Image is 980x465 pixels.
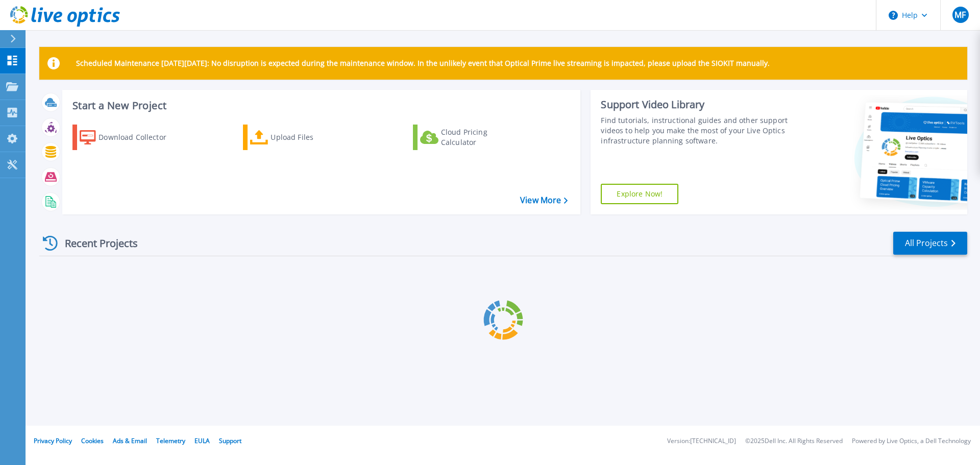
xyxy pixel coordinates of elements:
a: View More [520,195,568,205]
a: Cloud Pricing Calculator [413,125,527,150]
p: Scheduled Maintenance [DATE][DATE]: No disruption is expected during the maintenance window. In t... [76,59,770,67]
span: MF [954,11,966,19]
a: Upload Files [243,125,357,150]
a: Telemetry [156,436,185,445]
div: Cloud Pricing Calculator [441,127,523,148]
div: Find tutorials, instructional guides and other support videos to help you make the most of your L... [601,115,793,146]
a: Support [219,436,241,445]
div: Download Collector [99,127,180,148]
a: EULA [194,436,210,445]
div: Recent Projects [39,231,152,256]
a: Ads & Email [113,436,147,445]
a: Explore Now! [601,184,678,204]
div: Upload Files [271,127,352,148]
a: All Projects [893,232,967,255]
a: Cookies [81,436,104,445]
div: Support Video Library [601,98,793,111]
a: Privacy Policy [34,436,72,445]
li: Version: [TECHNICAL_ID] [667,438,736,445]
a: Download Collector [72,125,186,150]
li: © 2025 Dell Inc. All Rights Reserved [745,438,843,445]
h3: Start a New Project [72,100,568,111]
li: Powered by Live Optics, a Dell Technology [852,438,971,445]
